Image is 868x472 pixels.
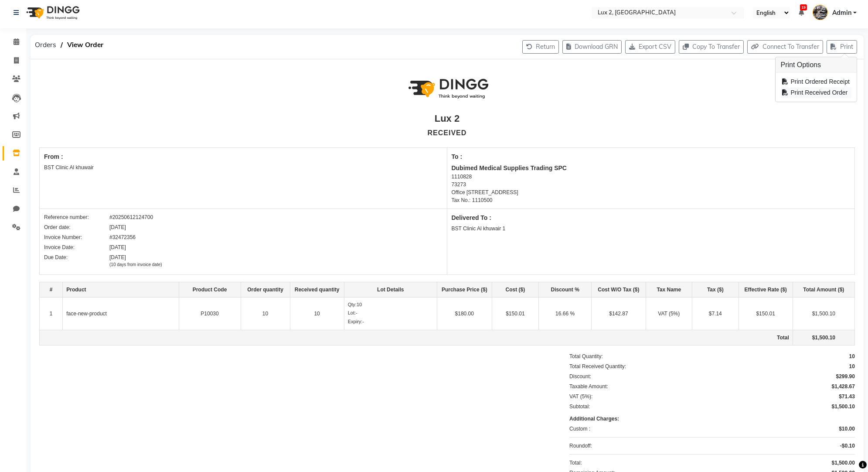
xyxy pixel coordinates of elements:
[781,76,851,87] div: Print Ordered Receipt
[813,5,828,20] img: Admin
[435,111,460,126] div: Lux 2
[776,57,857,73] h3: Print Options
[402,70,492,107] img: logo
[63,282,179,297] th: Product
[569,373,591,380] div: Discount:
[44,233,109,241] div: Invoice Number:
[679,40,744,54] button: Copy To Transfer
[44,213,109,221] div: Reference number:
[592,282,646,297] th: Cost W/O Tax ($)
[839,425,855,433] div: $10.00
[40,330,793,345] td: Total
[109,233,136,241] div: #32472356
[452,225,851,233] div: BST Clinic Al khuwair 1
[646,282,692,297] th: Tax Name
[592,297,646,330] td: $142.87
[63,37,108,53] span: View Order
[839,393,855,400] div: $71.43
[452,152,851,161] div: To :
[452,164,851,173] div: Dubimed Medical Supplies Trading SPC
[241,282,290,297] th: Order quantity
[569,442,592,450] div: Roundoff:
[63,297,179,330] td: face-new-product
[452,196,851,204] div: Tax No.: 1110500
[832,383,855,390] div: $1,428.67
[646,297,692,330] td: VAT (5%)
[692,282,739,297] th: Tax ($)
[344,282,437,297] th: Lot Details
[522,40,559,54] button: Return
[739,297,793,330] td: $150.01
[539,297,592,330] td: 16.66 %
[428,128,467,138] div: RECEIVED
[452,173,851,181] div: 1110828
[840,442,855,450] div: -$0.10
[44,243,109,251] div: Invoice Date:
[793,330,854,345] td: $1,500.10
[290,282,344,297] th: Received quantity
[348,301,433,308] div: 10
[799,9,804,17] a: 19
[569,393,592,400] div: VAT (5%):
[179,282,241,297] th: Product Code
[492,297,538,330] td: $150.01
[492,282,538,297] th: Cost ($)
[44,223,109,231] div: Order date:
[348,319,363,324] span: Expiry:
[179,297,241,330] td: P10030
[569,459,582,467] div: Total:
[827,40,857,54] button: Print
[569,425,590,433] div: Custom :
[849,352,855,360] div: 10
[781,87,851,98] div: Print Received Order
[793,282,854,297] th: Total Amount ($)
[22,0,82,25] img: logo
[625,40,675,54] button: Export CSV
[452,188,851,196] div: Office [STREET_ADDRESS]
[241,297,290,330] td: 10
[832,459,855,467] div: $1,500.00
[562,40,622,54] button: Download GRN
[569,352,603,360] div: Total Quantity:
[109,261,162,268] div: (10 days from invoice date)
[348,318,433,325] div: -
[739,282,793,297] th: Effective Rate ($)
[800,4,807,10] span: 19
[569,415,619,423] div: Additional Charges:
[836,373,855,380] div: $299.90
[31,37,61,53] span: Orders
[569,383,608,390] div: Taxable Amount:
[44,152,443,161] div: From :
[348,309,433,317] div: -
[44,164,443,171] div: BST Clinic Al khuwair
[832,403,855,410] div: $1,500.10
[793,297,854,330] td: $1,500.10
[348,310,356,315] span: Lot:
[452,213,851,222] div: Delivered To :
[437,282,492,297] th: Purchase Price ($)
[109,213,153,221] div: #20250612124700
[437,297,492,330] td: $180.00
[747,40,823,54] button: Connect To Transfer
[569,363,626,370] div: Total Received Quantity:
[290,297,344,330] td: 10
[44,253,109,268] div: Due Date:
[40,282,63,297] th: #
[109,223,126,231] div: [DATE]
[109,243,126,251] div: [DATE]
[569,403,590,410] div: Subtotal:
[109,253,162,268] div: [DATE]
[452,181,851,188] div: 73273
[849,363,855,370] div: 10
[832,8,851,17] span: Admin
[539,282,592,297] th: Discount %
[40,297,63,330] td: 1
[348,302,357,307] span: Qty:
[692,297,739,330] td: $7.14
